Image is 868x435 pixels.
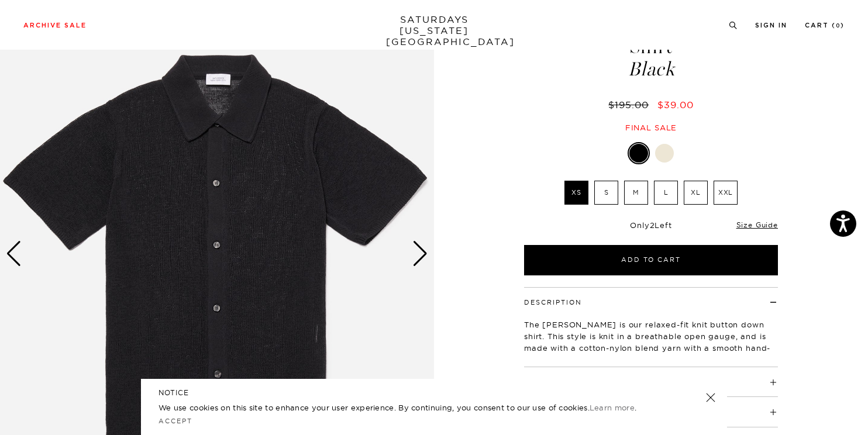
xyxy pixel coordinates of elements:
small: 0 [836,23,841,29]
a: Size Guide [736,220,778,229]
label: L [654,181,678,205]
label: S [594,181,618,205]
label: XL [684,181,708,205]
span: Black [522,60,780,79]
h1: [PERSON_NAME] Knit Shirt [522,18,780,79]
h5: NOTICE [159,388,709,398]
a: Sign In [755,22,787,29]
label: XXL [714,181,738,205]
label: M [624,181,648,205]
button: Description [524,299,582,306]
span: 2 [650,220,655,230]
div: Final sale [522,123,780,133]
del: $195.00 [608,99,653,111]
button: Add to Cart [524,245,778,275]
a: SATURDAYS[US_STATE][GEOGRAPHIC_DATA] [386,14,483,47]
label: XS [564,181,588,205]
div: Previous slide [6,241,22,267]
div: Only Left [524,220,778,230]
span: $39.00 [657,99,694,111]
p: We use cookies on this site to enhance your user experience. By continuing, you consent to our us... [159,402,668,413]
a: Cart (0) [805,22,845,29]
a: Accept [159,417,192,425]
a: Learn more [590,403,635,412]
p: The [PERSON_NAME] is our relaxed-fit knit button down shirt. This style is knit in a breathable o... [524,319,778,365]
a: Archive Sale [23,22,87,29]
div: Next slide [412,241,428,267]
